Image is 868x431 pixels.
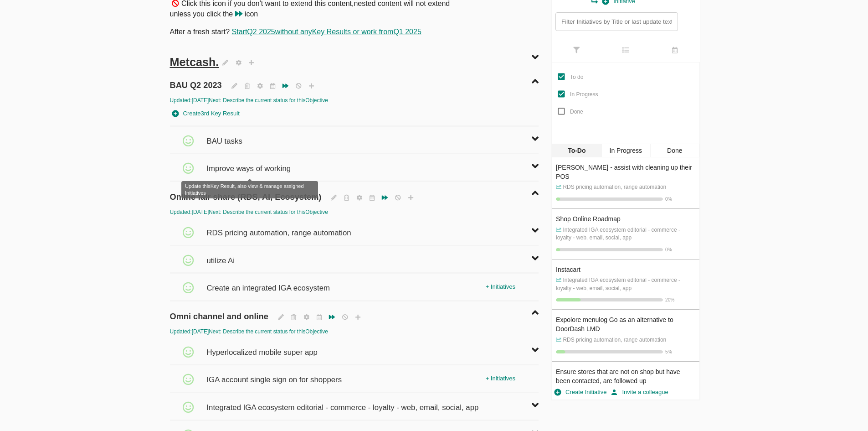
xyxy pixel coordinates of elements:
div: Updated: [DATE] Next: Describe the current status for this Objective [170,97,539,104]
span: Improve ways of working [206,154,293,174]
span: BAU Q2 2023 [170,70,224,91]
div: In Progress [601,144,650,157]
span: IGA account single sign on for shoppers [206,365,344,385]
span: RDS pricing automation, range automation [206,218,353,239]
span: Omni channel and online [170,301,271,322]
input: Filter Initiatives by Title or last update text [555,12,678,31]
div: [PERSON_NAME] - assist with cleaning up their POS [556,163,695,181]
span: Create an integrated IGA ecosystem [206,274,332,294]
span: Metcash. [170,56,219,68]
p: RDS pricing automation, range automation [556,183,695,191]
span: 0 % [665,247,672,252]
span: BAU tasks [206,127,244,147]
span: Create Initiative [555,387,606,398]
span: utilize Ai [206,246,237,266]
div: Expolore menulog Go as an alternative to DoorDash LMD [556,315,695,333]
span: Done [570,109,583,115]
div: Updated: [DATE] Next: Describe the current status for this Objective [170,328,539,336]
span: To do [570,74,583,80]
span: 20 % [665,297,674,302]
button: Invite a colleague [609,385,670,400]
div: To-Do [552,144,601,157]
button: Create3rd Key Result [170,107,242,121]
p: Integrated IGA ecosystem editorial - commerce - loyalty - web, email, social, app [556,276,695,292]
span: Invite a colleague [611,387,668,398]
span: Create 3rd Key Result [172,109,240,119]
div: Done [650,144,699,157]
span: Hyperlocalized mobile super app [206,338,319,358]
div: Updated: [DATE] Next: Describe the current status for this Objective [170,208,539,216]
div: Instacart [556,265,695,274]
button: Create Initiative [552,385,609,400]
p: Integrated IGA ecosystem editorial - commerce - loyalty - web, email, social, app [556,226,695,242]
p: After a fresh start? [170,27,539,37]
span: 0 % [665,197,672,202]
p: RDS pricing automation, range automation [556,336,695,344]
div: Shop Online Roadmap [556,214,695,223]
div: + Initiatives [483,372,518,386]
span: In Progress [570,91,598,98]
a: StartQ2 2025without anyKey Results or work fromQ1 2025 [232,28,421,36]
span: 5 % [665,349,672,354]
div: + Initiatives [483,280,518,294]
span: Online fair share (RDS, AI, Ecosystem) [170,182,324,203]
div: Ensure stores that are not on shop but have been contacted, are followed up [556,367,695,385]
span: Integrated IGA ecosystem editorial - commerce - loyalty - web, email, social, app [206,393,481,413]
